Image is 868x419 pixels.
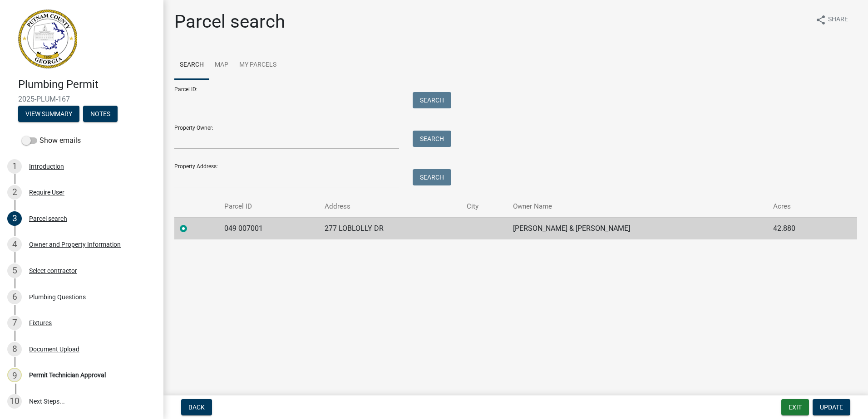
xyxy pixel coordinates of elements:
[768,196,835,217] th: Acres
[413,169,451,185] button: Search
[508,196,768,217] th: Owner Name
[18,10,77,68] img: Putnam County, Georgia
[7,211,22,226] div: 3
[808,11,855,29] button: shareShare
[7,342,22,356] div: 8
[461,196,508,217] th: City
[413,92,451,108] button: Search
[174,51,209,80] a: Search
[813,399,850,415] button: Update
[18,95,145,103] span: 2025-PLUM-167
[18,111,79,118] wm-modal-confirm: Summary
[319,217,461,239] td: 277 LOBLOLLY DR
[209,51,234,80] a: Map
[7,394,22,409] div: 10
[7,263,22,278] div: 5
[828,15,848,25] span: Share
[7,316,22,330] div: 7
[768,217,835,239] td: 42.880
[29,189,64,195] div: Require User
[820,404,843,411] span: Update
[29,294,86,300] div: Plumbing Questions
[319,196,461,217] th: Address
[29,372,106,378] div: Permit Technician Approval
[83,111,118,118] wm-modal-confirm: Notes
[29,163,64,170] div: Introduction
[7,237,22,252] div: 4
[188,404,205,411] span: Back
[29,241,121,248] div: Owner and Property Information
[29,346,79,352] div: Document Upload
[234,51,282,80] a: My Parcels
[181,399,212,415] button: Back
[219,217,320,239] td: 049 007001
[815,15,826,25] i: share
[18,78,156,91] h4: Plumbing Permit
[7,290,22,304] div: 6
[18,106,79,122] button: View Summary
[29,320,52,326] div: Fixtures
[29,268,77,274] div: Select contractor
[22,135,81,146] label: Show emails
[29,215,67,222] div: Parcel search
[7,185,22,200] div: 2
[7,159,22,174] div: 1
[83,106,118,122] button: Notes
[7,368,22,382] div: 9
[219,196,320,217] th: Parcel ID
[781,399,809,415] button: Exit
[508,217,768,239] td: [PERSON_NAME] & [PERSON_NAME]
[413,131,451,147] button: Search
[174,11,285,33] h1: Parcel search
